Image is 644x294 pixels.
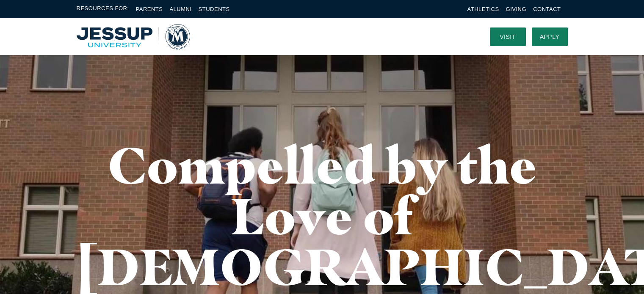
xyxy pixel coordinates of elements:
a: Apply [532,27,568,46]
h1: Compelled by the Love of [DEMOGRAPHIC_DATA] [77,140,568,292]
a: Contact [533,6,561,12]
a: Athletics [467,6,499,12]
a: Home [77,24,190,49]
img: Multnomah University Logo [77,24,190,49]
a: Students [199,6,230,12]
span: Resources For: [77,4,129,14]
a: Giving [506,6,527,12]
a: Alumni [169,6,191,12]
a: Parents [136,6,163,12]
a: Visit [490,27,526,46]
